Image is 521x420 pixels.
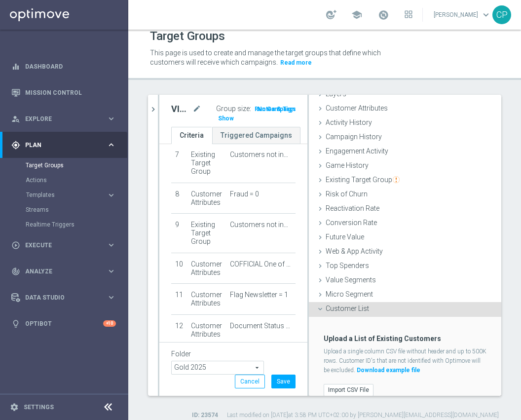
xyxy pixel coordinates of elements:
[492,5,511,24] div: CP
[216,105,250,113] label: Group size
[192,103,201,115] i: mode_edit
[26,206,103,214] a: Streams
[11,319,20,328] i: lightbulb
[212,127,300,144] a: Triggered Campaigns
[171,214,187,253] td: 9
[148,95,158,124] button: chevron_right
[171,103,190,115] h2: VIPS 03.09 VIPS star
[11,241,20,250] i: play_circle_outline
[11,63,116,71] button: equalizer Dashboard
[26,161,103,169] a: Target Groups
[11,115,107,123] div: Explore
[230,221,292,229] span: Customers not included in target group: Pausa da Gioco all games
[149,105,158,114] i: chevron_right
[187,183,226,214] td: Customer Attributes
[24,404,54,410] a: Settings
[11,320,116,328] button: lightbulb Optibot +10
[324,384,373,396] label: Import CSV File
[187,144,226,183] td: Existing Target Group
[171,350,191,358] label: Folder
[187,284,226,315] td: Customer Attributes
[235,375,265,388] button: Cancel
[26,188,127,202] div: Templates
[10,403,19,412] i: settings
[26,173,127,188] div: Actions
[218,115,234,122] span: Show
[11,294,116,302] button: Data Studio keyboard_arrow_right
[25,310,103,337] a: Optibot
[107,240,116,250] i: keyboard_arrow_right
[26,192,97,198] span: Templates
[26,176,103,184] a: Actions
[326,247,383,255] span: Web & App Activity
[107,114,116,123] i: keyboard_arrow_right
[11,115,20,123] i: person_search
[11,141,116,149] button: gps_fixed Plan keyboard_arrow_right
[230,151,292,159] span: Customers not included in target group: Gold conti da escludere 2023
[11,141,20,150] i: gps_fixed
[11,293,107,302] div: Data Studio
[26,202,127,217] div: Streams
[326,176,400,184] span: Existing Target Group
[25,268,107,274] span: Analyze
[11,89,116,97] button: Mission Control
[230,260,292,268] span: COFFICIAL One of Star
[326,104,388,112] span: Customer Attributes
[150,49,381,66] span: This page is used to create and manage the target groups that define which customers will receive...
[433,7,492,22] a: [PERSON_NAME]keyboard_arrow_down
[11,310,116,337] div: Optibot
[26,191,116,199] div: Templates keyboard_arrow_right
[187,214,226,253] td: Existing Target Group
[26,192,107,198] div: Templates
[171,183,187,214] td: 8
[25,142,107,148] span: Plan
[326,262,369,269] span: Top Spenders
[230,291,288,299] span: Flag Newsletter = 1
[326,233,364,241] span: Future Value
[250,105,251,113] label: :
[11,267,20,276] i: track_changes
[171,144,187,183] td: 7
[25,116,107,122] span: Explore
[227,411,499,420] label: Last modified on [DATE] at 3:58 PM UTC+02:00 by [PERSON_NAME][EMAIL_ADDRESS][DOMAIN_NAME]
[326,161,369,169] span: Game History
[230,322,292,330] span: Document Status Does not equal Stato Contratto: Non Assegnato
[25,242,107,248] span: Execute
[11,115,116,123] button: person_search Explore keyboard_arrow_right
[187,253,226,284] td: Customer Attributes
[187,314,226,345] td: Customer Attributes
[192,411,218,420] label: ID: 23574
[11,53,116,79] div: Dashboard
[481,9,491,20] span: keyboard_arrow_down
[107,293,116,302] i: keyboard_arrow_right
[26,217,127,232] div: Realtime Triggers
[326,133,382,141] span: Campaign History
[357,367,420,374] a: Download example file
[326,290,373,298] span: Micro Segment
[107,267,116,276] i: keyboard_arrow_right
[11,241,107,250] div: Execute
[324,334,486,343] p: Upload a List of Existing Customers
[326,190,368,198] span: Risk of Churn
[326,204,379,212] span: Reactivation Rate
[11,241,116,249] button: play_circle_outline Execute keyboard_arrow_right
[11,267,116,275] div: track_changes Analyze keyboard_arrow_right
[171,253,187,284] td: 10
[11,267,107,276] div: Analyze
[326,118,372,126] span: Activity History
[11,62,20,71] i: equalizer
[271,375,296,388] button: Save
[11,79,116,106] div: Mission Control
[326,276,376,284] span: Value Segments
[171,127,212,144] a: Criteria
[351,9,362,20] span: school
[11,141,107,150] div: Plan
[230,190,259,198] span: Fraud = 0
[279,57,313,68] button: Read more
